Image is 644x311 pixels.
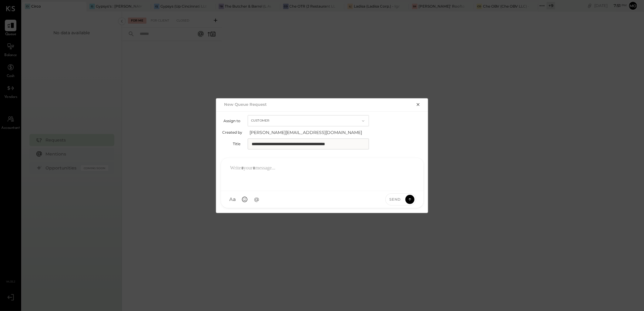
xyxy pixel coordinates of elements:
button: Aa [227,194,238,205]
span: [PERSON_NAME][EMAIL_ADDRESS][DOMAIN_NAME] [250,129,371,135]
span: @ [254,196,260,202]
span: a [233,196,236,202]
span: Send [389,197,401,202]
label: Assign to [222,119,240,123]
h2: New Queue Request [224,102,267,107]
button: @ [251,194,262,205]
label: Created by [222,130,242,135]
button: Customer [248,115,369,126]
label: Title [222,142,240,146]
